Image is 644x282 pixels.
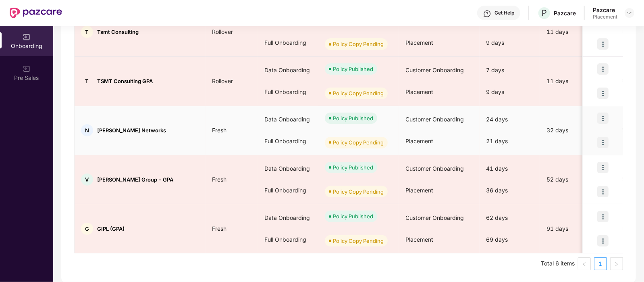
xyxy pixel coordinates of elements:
span: right [614,262,619,267]
span: [PERSON_NAME] Group - GPA [97,176,173,183]
span: Rollover [206,77,239,84]
div: Policy Published [333,212,373,220]
span: Fresh [206,176,233,183]
span: left [582,262,587,267]
div: 52 days [540,175,609,184]
span: Customer Onboarding [405,214,464,221]
span: Tsmt Consulting [97,29,139,35]
span: Customer Onboarding [405,116,464,123]
div: Pazcare [554,9,576,17]
div: 24 days [480,109,540,130]
div: Full Onboarding [258,32,318,54]
li: Next Page [610,257,623,270]
div: 91 days [540,224,609,233]
div: Policy Published [333,65,373,73]
div: Policy Copy Pending [333,89,384,97]
img: icon [597,186,609,197]
div: 69 days [480,229,540,251]
div: N [81,124,93,136]
div: Data Onboarding [258,207,318,229]
span: GIPL (GPA) [97,226,125,232]
img: icon [597,113,609,124]
span: Placement [405,88,433,95]
div: Data Onboarding [258,109,318,130]
div: Full Onboarding [258,180,318,201]
div: Data Onboarding [258,59,318,81]
img: icon [597,162,609,173]
div: 36 days [480,180,540,201]
div: Placement [593,14,617,20]
img: icon [597,38,609,50]
div: V [81,173,93,186]
div: 41 days [480,158,540,180]
img: svg+xml;base64,PHN2ZyBpZD0iRHJvcGRvd24tMzJ4MzIiIHhtbG5zPSJodHRwOi8vd3d3LnczLm9yZy8yMDAwL3N2ZyIgd2... [626,10,633,16]
div: Pazcare [593,6,617,14]
a: 1 [594,258,607,270]
div: Policy Copy Pending [333,188,384,196]
div: 11 days [540,77,609,86]
li: Previous Page [578,257,591,270]
div: 62 days [480,207,540,229]
div: 11 days [540,27,609,36]
span: TSMT Consulting GPA [97,78,153,84]
div: G [81,223,93,235]
span: Rollover [206,28,239,35]
div: Policy Copy Pending [333,237,384,245]
div: 21 days [480,130,540,152]
button: right [610,257,623,270]
span: Placement [405,187,433,194]
div: Policy Published [333,163,373,171]
div: 32 days [540,126,609,135]
span: Placement [405,138,433,144]
li: 1 [594,257,607,270]
span: [PERSON_NAME] Networks [97,127,166,134]
div: Full Onboarding [258,229,318,251]
img: svg+xml;base64,PHN2ZyBpZD0iSGVscC0zMngzMiIgeG1sbnM9Imh0dHA6Ly93d3cudzMub3JnLzIwMDAvc3ZnIiB3aWR0aD... [483,10,491,18]
div: Full Onboarding [258,81,318,103]
span: Placement [405,39,433,46]
div: Full Onboarding [258,130,318,152]
div: Data Onboarding [258,158,318,180]
div: 7 days [480,59,540,81]
div: 9 days [480,81,540,103]
img: icon [597,235,609,246]
img: svg+xml;base64,PHN2ZyB3aWR0aD0iMjAiIGhlaWdodD0iMjAiIHZpZXdCb3g9IjAgMCAyMCAyMCIgZmlsbD0ibm9uZSIgeG... [23,33,31,41]
span: Customer Onboarding [405,67,464,73]
span: Fresh [206,127,233,134]
img: New Pazcare Logo [10,8,62,18]
button: left [578,257,591,270]
div: 9 days [480,32,540,54]
img: icon [597,211,609,222]
span: Placement [405,236,433,243]
span: P [542,8,547,18]
div: Get Help [494,10,514,16]
li: Total 6 items [541,257,575,270]
span: Fresh [206,225,233,232]
img: icon [597,63,609,75]
div: Policy Copy Pending [333,40,384,48]
div: Policy Copy Pending [333,138,384,146]
div: T [81,26,93,38]
div: Policy Published [333,114,373,122]
span: Customer Onboarding [405,165,464,172]
img: icon [597,88,609,99]
img: svg+xml;base64,PHN2ZyB3aWR0aD0iMjAiIGhlaWdodD0iMjAiIHZpZXdCb3g9IjAgMCAyMCAyMCIgZmlsbD0ibm9uZSIgeG... [23,65,31,73]
img: icon [597,137,609,148]
div: T [81,75,93,87]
